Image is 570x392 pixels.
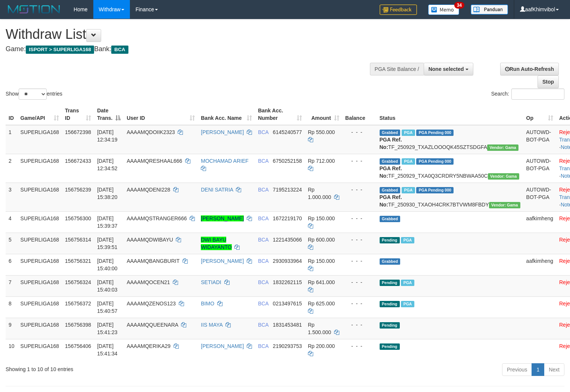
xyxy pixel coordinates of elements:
th: Date Trans.: activate to sort column descending [94,104,124,125]
span: AAAAMQBANGBURIT [127,258,179,264]
span: Marked by aafsoycanthlai [402,158,415,165]
span: BCA [258,237,268,243]
span: BCA [258,301,268,307]
label: Search: [491,88,564,100]
a: BIMO [201,301,214,307]
div: - - - [345,236,374,243]
span: Rp 150.000 [308,215,335,221]
span: AAAAMQDWIBAYU [127,237,173,243]
td: aafkimheng [523,254,556,275]
span: Pending [380,280,400,286]
span: BCA [258,343,268,349]
a: [PERSON_NAME] [201,215,244,221]
div: - - - [345,128,374,136]
a: SETIADI [201,279,221,285]
td: SUPERLIGA168 [18,154,62,183]
td: SUPERLIGA168 [18,339,62,360]
a: MOCHAMAD ARIEF [201,158,249,164]
span: Grabbed [380,130,401,136]
span: [DATE] 15:39:37 [97,215,118,229]
div: Showing 1 to 10 of 10 entries [6,363,232,373]
b: PGA Ref. No: [380,165,402,179]
th: Op: activate to sort column ascending [523,104,556,125]
span: Rp 641.000 [308,279,335,285]
span: 156756300 [65,215,91,221]
div: - - - [345,257,374,265]
span: Pending [380,237,400,243]
td: AUTOWD-BOT-PGA [523,125,556,154]
td: 10 [6,339,18,360]
span: 156756406 [65,343,91,349]
th: Trans ID: activate to sort column ascending [62,104,94,125]
span: Rp 150.000 [308,258,335,264]
h4: Game: Bank: [6,46,373,53]
a: Next [544,363,564,376]
span: AAAAMQOCEN21 [127,279,170,285]
span: 156756321 [65,258,91,264]
a: Previous [502,363,532,376]
span: Rp 625.000 [308,301,335,307]
span: [DATE] 15:39:51 [97,237,118,250]
span: Rp 600.000 [308,237,335,243]
span: AAAAMQSTRANGER666 [127,215,187,221]
td: 2 [6,154,18,183]
span: Marked by aafsoycanthlai [401,237,414,243]
span: Copy 2190293753 to clipboard [273,343,302,349]
span: Rp 200.000 [308,343,335,349]
span: Vendor URL: https://trx31.1velocity.biz [489,202,520,208]
td: TF_250929_TXAZLOOOQK45SZTSDGFA [377,125,523,154]
td: aafkimheng [523,211,556,233]
div: - - - [345,300,374,307]
span: Vendor URL: https://trx31.1velocity.biz [487,144,518,151]
span: 156756239 [65,187,91,193]
span: Copy 1672219170 to clipboard [273,215,302,221]
span: [DATE] 15:40:03 [97,279,118,293]
td: SUPERLIGA168 [18,233,62,254]
span: 156756324 [65,279,91,285]
td: 1 [6,125,18,154]
td: TF_250930_TXAOH4CRK7BTVWM8FBDY [377,183,523,211]
span: Rp 712.000 [308,158,335,164]
span: BCA [258,158,268,164]
span: PGA Pending [416,187,454,193]
span: AAAAMQDOIIK2323 [127,129,175,135]
span: Copy 1221435066 to clipboard [273,237,302,243]
span: [DATE] 12:34:52 [97,158,118,171]
span: Marked by aafsoycanthlai [401,280,414,286]
span: 156756372 [65,301,91,307]
th: Bank Acc. Number: activate to sort column ascending [255,104,305,125]
th: Status [377,104,523,125]
th: Bank Acc. Name: activate to sort column ascending [198,104,255,125]
button: None selected [424,63,473,75]
div: - - - [345,215,374,222]
img: Feedback.jpg [380,4,417,15]
span: [DATE] 15:40:00 [97,258,118,271]
img: MOTION_logo.png [6,4,62,15]
span: BCA [258,258,268,264]
td: SUPERLIGA168 [18,125,62,154]
th: Balance [342,104,377,125]
td: SUPERLIGA168 [18,183,62,211]
span: Rp 1.500.000 [308,322,331,335]
td: SUPERLIGA168 [18,296,62,318]
span: PGA Pending [416,130,454,136]
div: PGA Site Balance / [370,63,424,75]
b: PGA Ref. No: [380,137,402,150]
span: AAAAMQERIKA29 [127,343,171,349]
b: PGA Ref. No: [380,194,402,208]
td: AUTOWD-BOT-PGA [523,183,556,211]
div: - - - [345,157,374,165]
th: ID [6,104,18,125]
td: 6 [6,254,18,275]
span: [DATE] 12:34:19 [97,129,118,143]
span: AAAAMQQUEENARA [127,322,178,328]
th: User ID: activate to sort column ascending [124,104,198,125]
a: [PERSON_NAME] [201,129,244,135]
span: AAAAMQZENOS123 [127,301,176,307]
td: SUPERLIGA168 [18,318,62,339]
a: Stop [538,75,559,88]
span: Pending [380,343,400,350]
span: BCA [258,129,268,135]
span: Grabbed [380,216,401,222]
span: 34 [454,2,464,9]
